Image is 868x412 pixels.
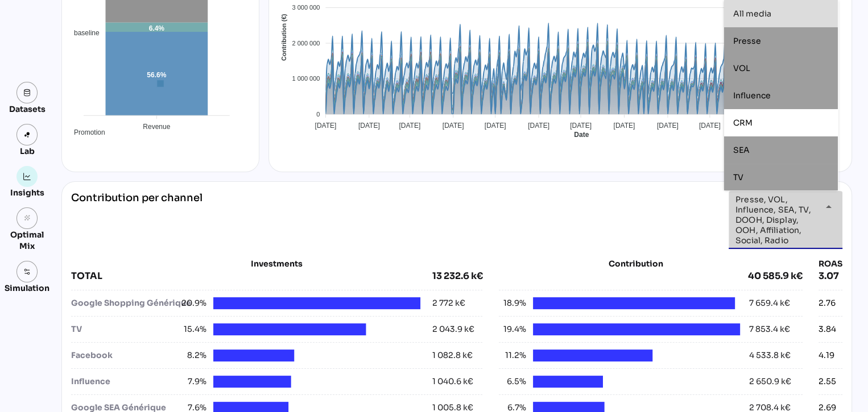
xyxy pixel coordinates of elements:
div: 7 853.4 k€ [749,323,790,335]
div: 4.19 [819,349,834,361]
div: TOTAL [71,269,432,283]
tspan: [DATE] [484,122,506,130]
i: grain [23,214,31,222]
div: 1 040.6 k€ [432,376,473,388]
tspan: [DATE] [358,122,379,130]
div: 2 650.9 k€ [749,376,791,388]
span: 7.9% [179,376,206,388]
span: 6.5% [499,376,526,388]
div: Investments [71,258,482,269]
div: Influence [71,376,179,388]
span: 20.9% [179,297,206,309]
tspan: 3 000 000 [292,4,320,11]
div: 40 585.9 k€ [748,269,803,283]
div: 13 232.6 k€ [432,269,482,283]
tspan: 0 [316,111,320,118]
div: 2.55 [819,376,836,388]
tspan: 1 000 000 [292,75,320,82]
span: Promotion [65,128,105,136]
tspan: [DATE] [399,122,420,130]
div: 3.84 [819,323,836,335]
tspan: [DATE] [442,122,464,130]
img: data.svg [23,89,31,97]
span: baseline [65,29,100,37]
div: Optimal Mix [5,229,49,252]
img: settings.svg [23,268,31,276]
tspan: [DATE] [656,122,678,130]
div: Facebook [71,349,179,361]
div: 1 082.8 k€ [432,349,472,361]
div: Google Shopping Générique [71,297,179,309]
tspan: Revenue [143,123,170,131]
div: 3.07 [819,269,842,283]
text: Date [574,131,589,139]
div: Datasets [9,103,46,115]
span: 8.2% [179,349,206,361]
tspan: 2 000 000 [292,40,320,47]
tspan: [DATE] [613,122,635,130]
div: Contribution per channel [71,191,202,249]
span: 18.9% [499,297,526,309]
div: 4 533.8 k€ [749,349,791,361]
div: Simulation [5,282,49,294]
div: 2.76 [819,297,836,309]
span: CRM [733,118,753,128]
div: Contribution [527,258,745,269]
tspan: [DATE] [698,122,720,130]
tspan: [DATE] [570,122,592,130]
img: graph.svg [23,173,31,181]
div: ROAS [819,258,842,269]
i: arrow_drop_down [822,200,836,214]
span: SEA [733,145,750,155]
span: All media [733,9,771,19]
div: 7 659.4 k€ [749,297,790,309]
div: Lab [15,145,40,157]
span: TV [733,172,743,182]
span: 19.4% [499,323,526,335]
span: 15.4% [179,323,206,335]
img: lab.svg [23,131,31,139]
span: Presse [733,36,761,46]
tspan: [DATE] [528,122,549,130]
div: Insights [10,187,44,198]
tspan: [DATE] [315,122,336,130]
div: TV [71,323,179,335]
text: Contribution (€) [280,14,287,61]
div: 2 772 k€ [432,297,465,309]
div: 2 043.9 k€ [432,323,474,335]
span: Presse, VOL, Influence, SEA, TV, DOOH, Display, OOH, Affiliation, Social, Radio [735,194,815,245]
span: Influence [733,90,771,101]
span: VOL [733,63,750,73]
span: 11.2% [499,349,526,361]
